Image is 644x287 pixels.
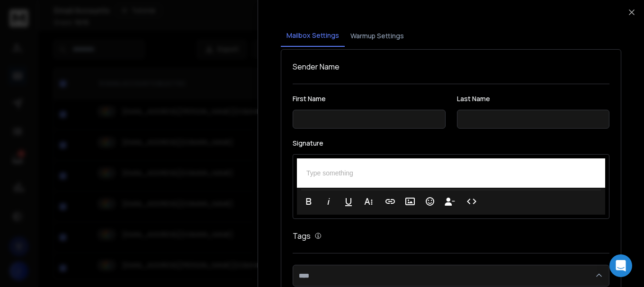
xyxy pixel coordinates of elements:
button: Code View [463,192,481,211]
button: Bold (Ctrl+B) [300,192,318,211]
h1: Tags [293,230,311,242]
button: Insert Image (Ctrl+P) [401,192,419,211]
h1: Sender Name [293,61,609,72]
button: Underline (Ctrl+U) [340,192,358,211]
button: Insert Unsubscribe Link [441,192,459,211]
label: First Name [293,96,446,102]
div: Open Intercom Messenger [609,254,632,277]
button: Emoticons [421,192,439,211]
button: Italic (Ctrl+I) [320,192,338,211]
label: Last Name [457,96,610,102]
button: Warmup Settings [345,26,410,46]
label: Signature [293,140,609,147]
button: Mailbox Settings [281,25,345,47]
